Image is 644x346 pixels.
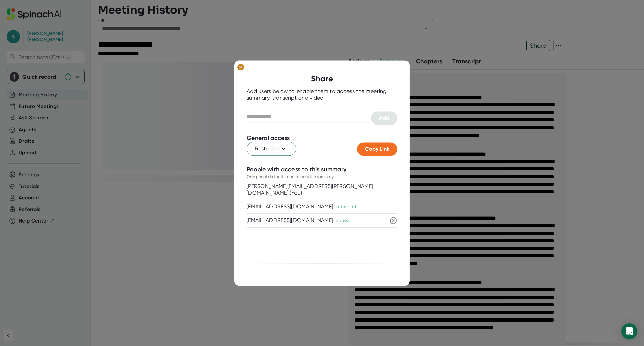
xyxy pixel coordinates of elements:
div: attended [336,204,356,210]
span: Add [379,115,389,121]
div: Only people in the list can access the summary. [247,174,334,180]
div: General access [247,134,290,142]
div: Add users below to enable them to access the meeting summary, transcript and video. [247,88,397,101]
span: Copy Link [365,146,389,152]
b: Share [311,73,333,83]
div: People with access to this summary [247,166,346,174]
div: invited [336,217,350,224]
div: [EMAIL_ADDRESS][DOMAIN_NAME] [247,217,333,224]
button: Restricted [247,142,296,156]
span: Restricted [255,145,288,153]
button: Add [371,111,397,125]
div: [PERSON_NAME][EMAIL_ADDRESS][PERSON_NAME][DOMAIN_NAME] (You) [247,183,394,196]
button: Copy Link [357,143,397,156]
div: [EMAIL_ADDRESS][DOMAIN_NAME] [247,203,333,210]
div: Open Intercom Messenger [621,323,637,339]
